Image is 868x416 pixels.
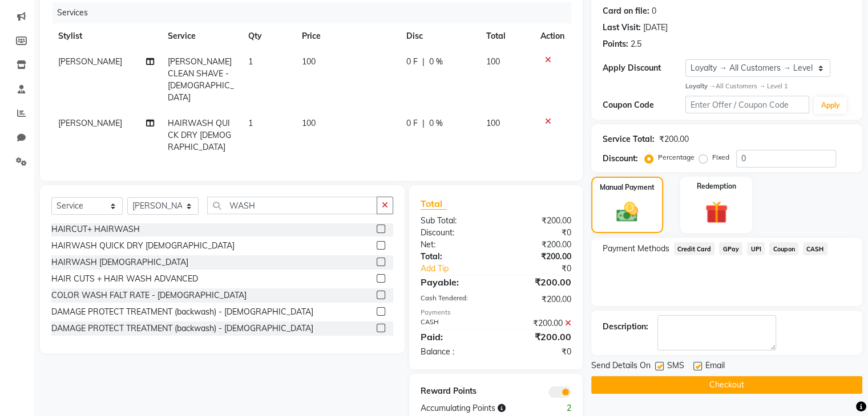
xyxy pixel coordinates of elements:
[241,23,295,49] th: Qty
[712,152,729,162] label: Fixed
[412,275,496,289] div: Payable:
[496,317,580,329] div: ₹200.00
[698,198,735,227] img: _gift.svg
[412,215,496,227] div: Sub Total:
[295,23,399,49] th: Price
[429,56,443,68] span: 0 %
[58,118,122,128] span: [PERSON_NAME]
[486,56,500,67] span: 100
[496,251,580,263] div: ₹200.00
[591,376,862,394] button: Checkout
[207,197,377,214] input: Search or Scan
[406,117,418,129] span: 0 F
[603,133,655,145] div: Service Total:
[412,346,496,358] div: Balance :
[496,275,580,289] div: ₹200.00
[51,289,247,301] div: COLOR WASH FALT RATE - [DEMOGRAPHIC_DATA]
[534,23,571,49] th: Action
[248,56,253,67] span: 1
[161,23,241,49] th: Service
[53,2,580,23] div: Services
[603,321,648,333] div: Description:
[603,5,649,17] div: Card on file:
[248,118,253,128] span: 1
[685,96,810,113] input: Enter Offer / Coupon Code
[705,360,725,374] span: Email
[496,293,580,305] div: ₹200.00
[496,215,580,227] div: ₹200.00
[538,402,579,414] div: 2
[422,56,425,68] span: |
[603,153,638,165] div: Discount:
[399,23,479,49] th: Disc
[412,293,496,305] div: Cash Tendered:
[479,23,534,49] th: Total
[421,198,447,210] span: Total
[429,117,443,129] span: 0 %
[603,243,669,255] span: Payment Methods
[685,81,851,91] div: All Customers → Level 1
[51,240,235,252] div: HAIRWASH QUICK DRY [DEMOGRAPHIC_DATA]
[591,360,651,374] span: Send Details On
[168,118,231,152] span: HAIRWASH QUICK DRY [DEMOGRAPHIC_DATA]
[412,251,496,263] div: Total:
[600,182,655,193] label: Manual Payment
[51,323,313,335] div: DAMAGE PROTECT TREATMENT (backwash) - [DEMOGRAPHIC_DATA]
[51,256,188,268] div: HAIRWASH [DEMOGRAPHIC_DATA]
[412,402,538,414] div: Accumulating Points
[603,62,685,74] div: Apply Discount
[496,330,580,344] div: ₹200.00
[302,56,316,67] span: 100
[674,242,715,255] span: Credit Card
[609,199,645,225] img: _cash.svg
[302,118,316,128] span: 100
[51,23,161,49] th: Stylist
[603,38,628,50] div: Points:
[719,242,742,255] span: GPay
[667,360,684,374] span: SMS
[412,263,510,275] a: Add Tip
[685,82,716,90] strong: Loyalty →
[603,22,641,34] div: Last Visit:
[643,22,668,34] div: [DATE]
[168,56,234,103] span: [PERSON_NAME] CLEAN SHAVE - [DEMOGRAPHIC_DATA]
[51,273,198,285] div: HAIR CUTS + HAIR WASH ADVANCED
[803,242,827,255] span: CASH
[412,385,496,398] div: Reward Points
[51,223,140,235] div: HAIRCUT+ HAIRWASH
[631,38,641,50] div: 2.5
[412,227,496,239] div: Discount:
[422,117,425,129] span: |
[697,181,736,191] label: Redemption
[412,317,496,329] div: CASH
[603,99,685,111] div: Coupon Code
[496,346,580,358] div: ₹0
[814,97,846,114] button: Apply
[51,306,313,318] div: DAMAGE PROTECT TREATMENT (backwash) - [DEMOGRAPHIC_DATA]
[496,227,580,239] div: ₹0
[406,56,418,68] span: 0 F
[496,239,580,251] div: ₹200.00
[412,239,496,251] div: Net:
[421,308,571,317] div: Payments
[747,242,765,255] span: UPI
[652,5,656,17] div: 0
[486,118,500,128] span: 100
[658,152,695,162] label: Percentage
[412,330,496,344] div: Paid:
[510,263,579,275] div: ₹0
[58,56,122,67] span: [PERSON_NAME]
[769,242,798,255] span: Coupon
[659,133,689,145] div: ₹200.00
